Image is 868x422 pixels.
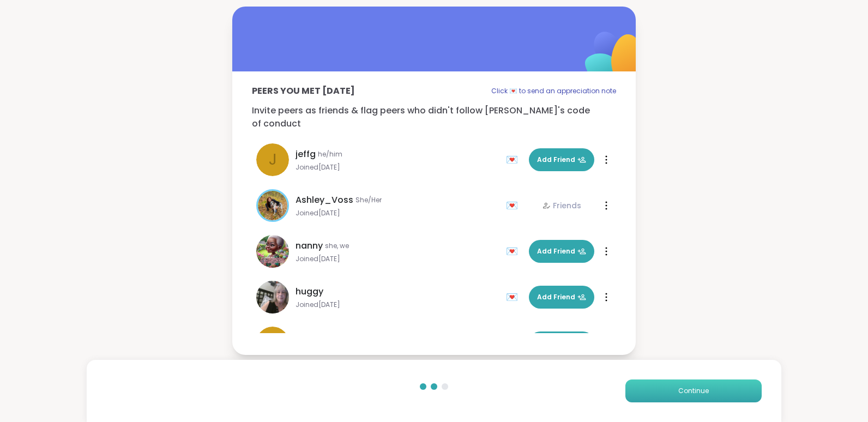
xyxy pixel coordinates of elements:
div: 💌 [506,243,522,260]
div: 💌 [506,151,522,168]
div: 💌 [506,197,522,214]
button: Continue [625,379,762,402]
span: Add Friend [537,292,586,302]
span: Joined [DATE] [296,300,499,309]
span: She/Her [355,196,382,204]
button: Add Friend [529,331,594,354]
img: nanny [256,235,289,268]
span: S [268,331,278,354]
span: Continue [678,386,709,396]
span: Joined [DATE] [296,255,499,263]
div: 💌 [506,288,522,306]
span: Add Friend [537,246,586,256]
img: huggy [256,281,289,314]
span: huggy [296,285,323,298]
img: Ashley_Voss [258,191,287,220]
p: Invite peers as friends & flag peers who didn't follow [PERSON_NAME]'s code of conduct [252,104,616,130]
button: Add Friend [529,148,594,171]
span: Ashley_Voss [296,194,353,207]
p: Click 💌 to send an appreciation note [491,85,616,98]
button: Add Friend [529,240,594,263]
span: Joined [DATE] [296,209,499,218]
span: Joined [DATE] [296,163,499,172]
span: j [269,148,277,171]
button: Add Friend [529,286,594,309]
p: Peers you met [DATE] [252,85,355,98]
span: Add Friend [537,155,586,165]
img: ShareWell Logomark [559,3,668,112]
span: she, we [325,242,349,250]
div: Friends [542,200,581,211]
span: nanny [296,239,323,252]
span: S13sana [296,331,331,344]
span: jeffg [296,148,316,161]
span: he/him [318,150,342,159]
